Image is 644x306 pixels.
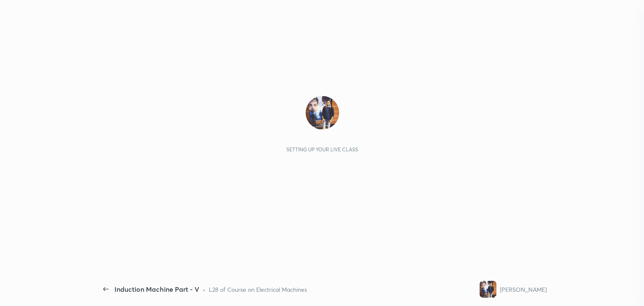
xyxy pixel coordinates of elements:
img: fecdb386181f4cf2bff1f15027e2290c.jpg [306,96,339,130]
div: Setting up your live class [286,146,358,153]
div: • [203,285,205,294]
img: fecdb386181f4cf2bff1f15027e2290c.jpg [480,281,496,298]
div: [PERSON_NAME] [500,285,547,294]
div: L28 of Course on Electrical Machines [209,285,307,294]
div: Induction Machine Part - V [114,284,199,294]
